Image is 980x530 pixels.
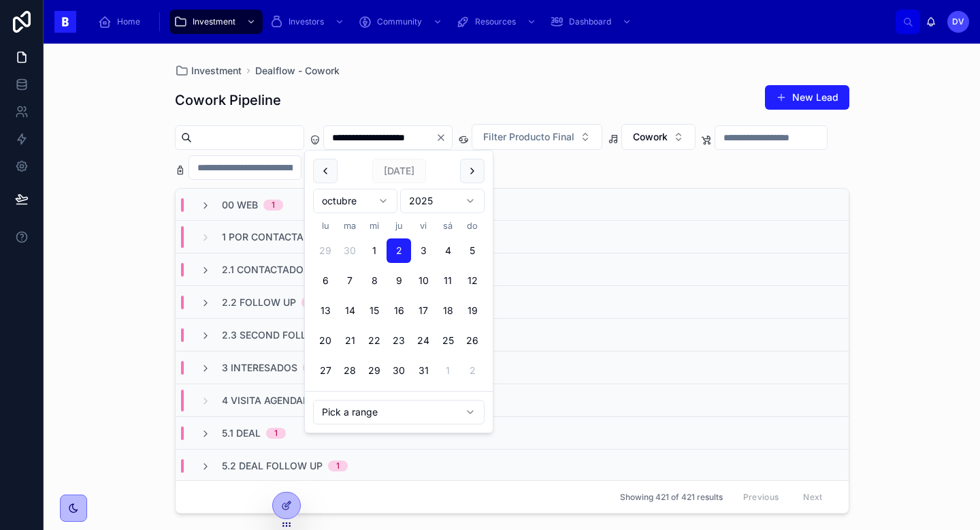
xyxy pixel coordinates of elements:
[436,238,460,263] button: sábado, 4 de octubre de 2025
[313,219,485,383] table: octubre 2025
[222,459,323,473] span: 5.2 Deal Follow Up
[354,10,449,34] a: Community
[338,298,362,323] button: martes, 14 de octubre de 2025
[338,219,362,233] th: martes
[362,358,387,383] button: miércoles, 29 de octubre de 2025
[460,298,485,323] button: domingo, 19 de octubre de 2025
[362,219,387,233] th: miércoles
[377,16,422,27] span: Community
[436,358,460,383] button: sábado, 1 de noviembre de 2025
[621,124,696,150] button: Select Button
[313,400,485,424] button: Relative time
[87,7,896,37] div: scrollable content
[193,16,235,27] span: Investment
[483,130,574,144] span: Filter Producto Final
[222,328,339,342] span: 2.3 Second Follow Up
[436,219,460,233] th: sábado
[765,85,849,110] button: New Lead
[411,328,436,353] button: viernes, 24 de octubre de 2025
[546,10,638,34] a: Dashboard
[620,492,723,503] span: Showing 421 of 421 results
[460,328,485,353] button: domingo, 26 de octubre de 2025
[460,219,485,233] th: domingo
[460,238,485,263] button: domingo, 5 de octubre de 2025
[387,298,411,323] button: jueves, 16 de octubre de 2025
[387,238,411,263] button: Today, jueves, 2 de octubre de 2025, selected
[313,328,338,353] button: lunes, 20 de octubre de 2025
[274,428,278,439] div: 1
[387,268,411,293] button: jueves, 9 de octubre de 2025
[222,394,316,407] span: 4 Visita Agendada
[436,132,452,143] button: Clear
[436,298,460,323] button: sábado, 18 de octubre de 2025
[362,238,387,263] button: miércoles, 1 de octubre de 2025
[362,298,387,323] button: miércoles, 15 de octubre de 2025
[265,10,351,34] a: Investors
[175,91,281,110] h1: Cowork Pipeline
[175,64,242,78] a: Investment
[362,328,387,353] button: miércoles, 22 de octubre de 2025
[169,10,263,34] a: Investment
[452,10,543,34] a: Resources
[313,358,338,383] button: lunes, 27 de octubre de 2025
[336,461,340,471] div: 1
[411,298,436,323] button: viernes, 17 de octubre de 2025
[338,268,362,293] button: martes, 7 de octubre de 2025
[313,298,338,323] button: lunes, 13 de octubre de 2025
[338,328,362,353] button: martes, 21 de octubre de 2025
[191,64,242,78] span: Investment
[272,200,275,211] div: 1
[475,16,516,27] span: Resources
[436,268,460,293] button: sábado, 11 de octubre de 2025
[222,296,296,309] span: 2.2 Follow Up
[338,358,362,383] button: martes, 28 de octubre de 2025
[222,426,261,440] span: 5.1 Deal
[289,16,324,27] span: Investors
[313,219,338,233] th: lunes
[117,16,140,27] span: Home
[255,64,340,78] a: Dealflow - Cowork
[472,124,602,150] button: Select Button
[460,268,485,293] button: domingo, 12 de octubre de 2025
[94,10,150,34] a: Home
[362,268,387,293] button: miércoles, 8 de octubre de 2025
[222,361,297,375] span: 3 Interesados
[222,263,304,277] span: 2.1 Contactado
[54,11,76,33] img: App logo
[436,328,460,353] button: sábado, 25 de octubre de 2025
[411,238,436,263] button: viernes, 3 de octubre de 2025
[387,328,411,353] button: jueves, 23 de octubre de 2025
[411,268,436,293] button: viernes, 10 de octubre de 2025
[313,238,338,263] button: lunes, 29 de septiembre de 2025
[313,268,338,293] button: lunes, 6 de octubre de 2025
[222,198,258,212] span: 00 Web
[387,219,411,233] th: jueves
[222,230,310,244] span: 1 Por Contactar
[952,16,964,27] span: DV
[633,130,668,144] span: Cowork
[460,358,485,383] button: domingo, 2 de noviembre de 2025
[387,358,411,383] button: jueves, 30 de octubre de 2025
[338,238,362,263] button: martes, 30 de septiembre de 2025
[569,16,611,27] span: Dashboard
[411,219,436,233] th: viernes
[411,358,436,383] button: viernes, 31 de octubre de 2025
